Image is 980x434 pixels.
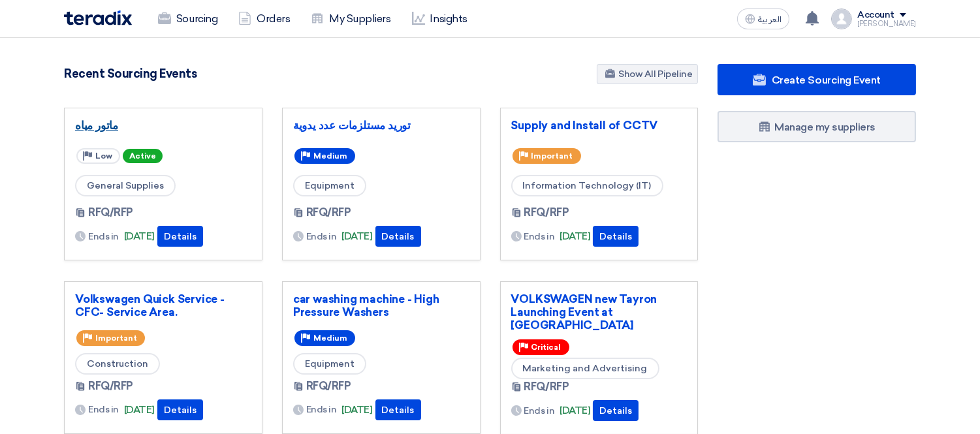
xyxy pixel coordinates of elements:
span: [DATE] [341,229,372,244]
a: My Suppliers [300,5,401,33]
span: RFQ/RFP [524,379,569,395]
span: [DATE] [560,403,590,418]
span: Ends in [524,230,555,243]
span: Ends in [88,403,119,416]
span: RFQ/RFP [306,205,351,221]
a: ماتور مياه [75,119,251,132]
span: RFQ/RFP [524,205,569,221]
a: Manage my suppliers [718,111,916,142]
h4: Recent Sourcing Events [64,67,197,81]
div: Account [857,10,894,21]
span: [DATE] [124,229,155,244]
button: Details [593,400,639,421]
span: Medium [313,333,347,343]
span: Low [95,151,112,161]
span: Ends in [306,403,337,416]
button: Details [375,399,421,420]
span: Marketing and Advertising [511,358,659,379]
span: Ends in [306,230,337,243]
a: توريد مستلزمات عدد يدوية [293,119,469,132]
span: Medium [313,151,347,161]
span: RFQ/RFP [306,379,351,394]
span: RFQ/RFP [88,205,133,221]
span: [DATE] [124,403,155,418]
span: Critical [531,343,561,352]
button: Details [375,226,421,247]
span: Important [95,333,137,343]
button: العربية [737,8,789,29]
button: Details [157,399,203,420]
a: Sourcing [148,5,228,33]
span: [DATE] [560,229,590,244]
span: Active [123,149,163,163]
span: Ends in [88,230,119,243]
img: Teradix logo [64,10,132,25]
img: profile_test.png [831,8,852,29]
a: car washing machine - High Pressure Washers [293,292,469,318]
span: Equipment [293,353,366,375]
span: [DATE] [341,403,372,418]
span: Information Technology (IT) [511,175,663,196]
button: Details [593,226,639,247]
div: [PERSON_NAME] [857,20,916,27]
span: Construction [75,353,160,375]
a: Volkswagen Quick Service - CFC- Service Area. [75,292,251,318]
a: VOLKSWAGEN new Tayron Launching Event at [GEOGRAPHIC_DATA] [511,292,688,332]
span: Important [531,151,573,161]
span: RFQ/RFP [88,379,133,394]
span: Create Sourcing Event [772,74,881,86]
a: Insights [402,5,478,33]
button: Details [157,226,203,247]
a: Orders [228,5,300,33]
span: Ends in [524,404,555,418]
a: Supply and Install of CCTV [511,119,688,132]
span: General Supplies [75,175,176,196]
a: Show All Pipeline [597,64,698,84]
span: العربية [758,15,782,24]
span: Equipment [293,175,366,196]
